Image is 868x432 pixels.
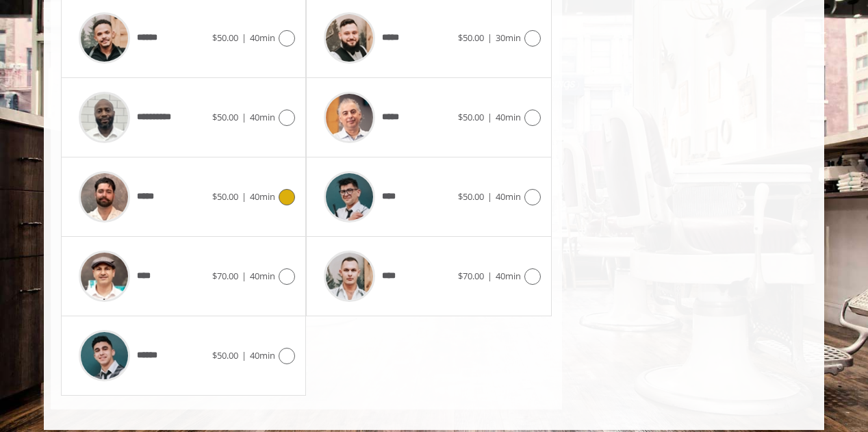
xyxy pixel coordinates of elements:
[212,190,238,203] span: $50.00
[250,190,275,203] span: 40min
[458,31,484,44] span: $50.00
[487,190,492,203] span: |
[242,31,246,44] span: |
[242,349,246,361] span: |
[212,270,238,282] span: $70.00
[242,111,246,123] span: |
[496,190,521,203] span: 40min
[212,111,238,123] span: $50.00
[496,111,521,123] span: 40min
[496,31,521,44] span: 30min
[242,190,246,203] span: |
[487,270,492,282] span: |
[496,270,521,282] span: 40min
[212,349,238,361] span: $50.00
[487,31,492,44] span: |
[250,31,275,44] span: 40min
[458,190,484,203] span: $50.00
[242,270,246,282] span: |
[250,270,275,282] span: 40min
[250,349,275,361] span: 40min
[487,111,492,123] span: |
[212,31,238,44] span: $50.00
[458,270,484,282] span: $70.00
[458,111,484,123] span: $50.00
[250,111,275,123] span: 40min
